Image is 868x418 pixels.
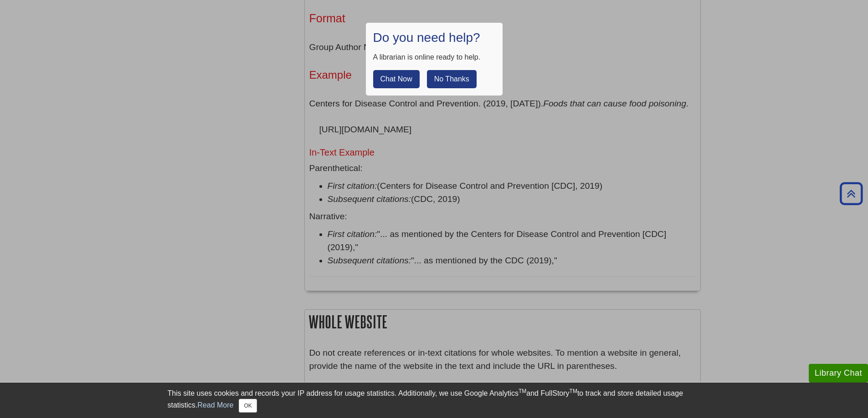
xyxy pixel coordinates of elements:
div: This site uses cookies and records your IP address for usage statistics. Additionally, we use Goo... [168,388,701,413]
sup: TM [570,388,577,394]
button: Library Chat [809,364,868,383]
div: A librarian is online ready to help. [373,52,495,63]
h1: Do you need help? [373,30,495,45]
sup: TM [519,388,526,394]
button: No Thanks [427,70,477,88]
button: Close [239,399,257,413]
a: Read More [197,401,233,409]
button: Chat Now [373,70,420,88]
